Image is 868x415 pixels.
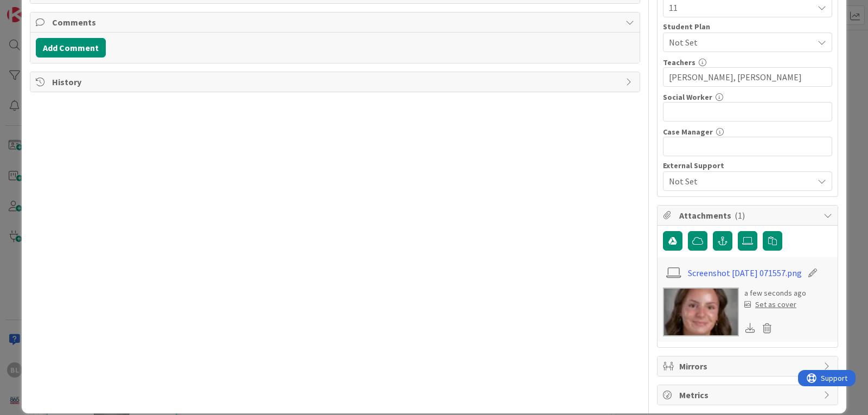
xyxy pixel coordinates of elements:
label: Social Worker [663,92,712,102]
div: External Support [663,162,832,169]
span: Support [23,2,49,15]
label: Case Manager [663,127,713,137]
div: Student Plan [663,23,832,30]
span: Not Set [669,36,813,49]
span: Comments [52,16,620,29]
label: Teachers [663,58,695,67]
div: a few seconds ago [744,288,806,299]
span: History [52,75,620,88]
span: Attachments [679,209,818,222]
a: Screenshot [DATE] 071557.png [688,266,802,279]
div: Download [744,321,756,335]
span: Not Set [669,175,813,188]
span: ( 1 ) [735,210,745,221]
span: Metrics [679,388,818,401]
div: Set as cover [744,299,796,310]
span: Mirrors [679,360,818,373]
button: Add Comment [36,38,106,58]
